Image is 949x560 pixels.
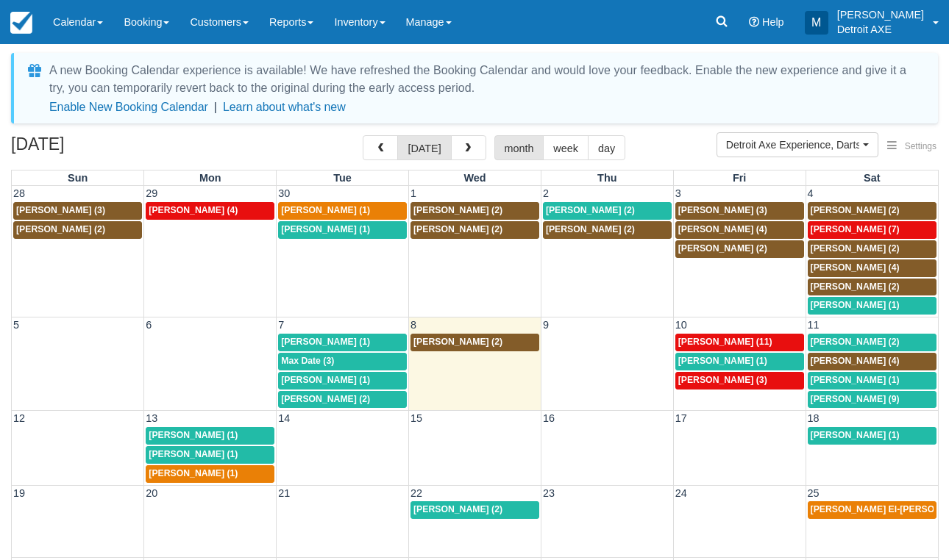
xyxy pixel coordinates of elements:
span: Sat [864,172,880,184]
a: [PERSON_NAME] (2) [410,334,539,351]
a: [PERSON_NAME] El-[PERSON_NAME] (2) [808,501,936,519]
button: Detroit Axe Experience, Darts Detroit Experience [717,132,878,157]
span: Thu [597,172,616,184]
button: month [494,135,544,160]
span: 14 [277,412,291,424]
span: [PERSON_NAME] (1) [811,300,900,310]
a: [PERSON_NAME] (2) [808,334,936,351]
span: [PERSON_NAME] (3) [678,205,767,215]
span: 18 [806,412,821,424]
a: [PERSON_NAME] (1) [808,372,936,390]
a: [PERSON_NAME] (3) [675,202,804,220]
span: 23 [541,487,556,499]
a: [PERSON_NAME] (7) [808,221,936,239]
span: [PERSON_NAME] (1) [811,375,900,385]
a: [PERSON_NAME] (1) [278,221,407,239]
a: [PERSON_NAME] (2) [675,240,804,258]
span: Help [762,16,784,28]
a: [PERSON_NAME] (1) [146,465,274,483]
span: [PERSON_NAME] (1) [281,205,370,215]
p: [PERSON_NAME] [837,7,924,22]
span: [PERSON_NAME] (1) [149,468,238,478]
span: 21 [277,487,291,499]
span: [PERSON_NAME] (11) [678,337,772,347]
span: [PERSON_NAME] (2) [413,504,502,514]
a: [PERSON_NAME] (1) [278,202,407,220]
span: [PERSON_NAME] (1) [149,449,238,459]
a: [PERSON_NAME] (2) [543,202,672,220]
span: [PERSON_NAME] (4) [811,262,900,273]
button: Enable New Booking Calendar [49,100,208,115]
span: 19 [12,487,26,499]
a: [PERSON_NAME] (1) [808,297,936,315]
span: [PERSON_NAME] (4) [678,224,767,234]
span: [PERSON_NAME] (9) [811,394,900,404]
span: 12 [12,412,26,424]
span: Detroit Axe Experience, Darts Detroit Experience [726,137,859,152]
span: 9 [541,319,550,331]
button: day [588,135,625,160]
span: 24 [674,487,689,499]
a: [PERSON_NAME] (2) [808,279,936,296]
span: 22 [409,487,424,499]
img: checkfront-main-nav-mini-logo.png [10,12,32,34]
a: [PERSON_NAME] (1) [146,427,274,445]
a: [PERSON_NAME] (1) [278,372,407,390]
a: [PERSON_NAME] (4) [675,221,804,239]
span: [PERSON_NAME] (1) [149,430,238,440]
p: Detroit AXE [837,22,924,37]
span: 13 [144,412,159,424]
button: week [543,135,589,160]
span: [PERSON_NAME] (1) [281,224,370,234]
span: [PERSON_NAME] (1) [811,430,900,440]
span: | [214,101,217,113]
span: [PERSON_NAME] (7) [811,224,900,234]
span: 25 [806,487,821,499]
i: Help [749,17,759,27]
span: [PERSON_NAME] (1) [281,337,370,347]
span: [PERSON_NAME] (2) [678,243,767,254]
span: 17 [674,412,689,424]
span: Max Date (3) [281,356,334,366]
a: [PERSON_NAME] (11) [675,334,804,351]
span: [PERSON_NAME] (2) [546,224,635,234]
span: 11 [806,319,821,331]
span: [PERSON_NAME] (2) [811,243,900,254]
span: [PERSON_NAME] (3) [16,205,105,215]
span: 16 [541,412,556,424]
span: 5 [12,319,21,331]
span: 15 [409,412,424,424]
span: [PERSON_NAME] (2) [413,224,502,234]
span: Settings [905,141,936,151]
a: [PERSON_NAME] (2) [410,221,539,239]
span: [PERSON_NAME] (3) [678,375,767,385]
span: [PERSON_NAME] (2) [811,337,900,347]
span: Mon [199,172,221,184]
button: Settings [878,136,945,157]
h2: [DATE] [11,135,197,162]
span: [PERSON_NAME] (2) [16,224,105,234]
span: 8 [409,319,418,331]
a: [PERSON_NAME] (4) [146,202,274,220]
a: [PERSON_NAME] (2) [808,240,936,258]
a: [PERSON_NAME] (4) [808,353,936,370]
a: [PERSON_NAME] (2) [410,501,539,519]
a: [PERSON_NAME] (9) [808,391,936,409]
span: [PERSON_NAME] (1) [678,356,767,366]
span: 20 [144,487,159,499]
span: [PERSON_NAME] (2) [281,394,370,404]
a: [PERSON_NAME] (2) [808,202,936,220]
a: [PERSON_NAME] (2) [13,221,142,239]
div: A new Booking Calendar experience is available! We have refreshed the Booking Calendar and would ... [49,62,920,97]
span: 29 [144,187,159,199]
span: 10 [674,319,689,331]
span: 30 [277,187,291,199]
span: [PERSON_NAME] (1) [281,375,370,385]
span: 2 [541,187,550,199]
a: [PERSON_NAME] (4) [808,259,936,277]
span: Wed [463,172,486,184]
a: [PERSON_NAME] (3) [13,202,142,220]
span: Sun [68,172,88,184]
a: Learn about what's new [223,101,346,113]
a: [PERSON_NAME] (2) [278,391,407,409]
